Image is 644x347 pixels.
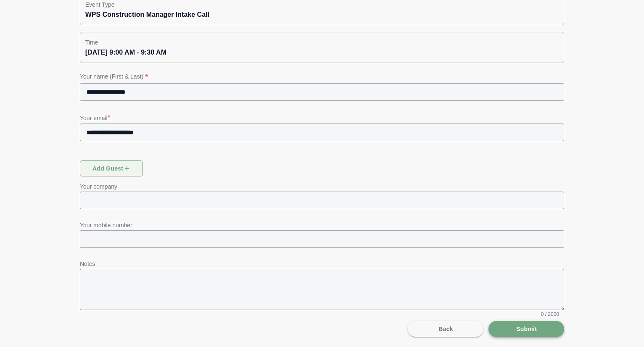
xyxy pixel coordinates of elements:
[80,259,564,269] p: Notes
[80,71,564,83] p: Your name (First & Last)
[516,321,537,337] span: Submit
[408,321,483,337] button: Back
[85,10,559,20] div: WPS Construction Manager Intake Call
[438,321,453,337] span: Back
[488,321,564,337] button: Submit
[80,160,143,176] button: Add guest
[80,112,564,124] p: Your email
[541,311,559,318] span: 0 / 2000
[80,220,564,230] p: Your mobile number
[80,181,564,192] p: Your company
[92,160,131,176] span: Add guest
[85,47,559,58] div: [DATE] 9:00 AM - 9:30 AM
[85,37,559,47] p: Time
